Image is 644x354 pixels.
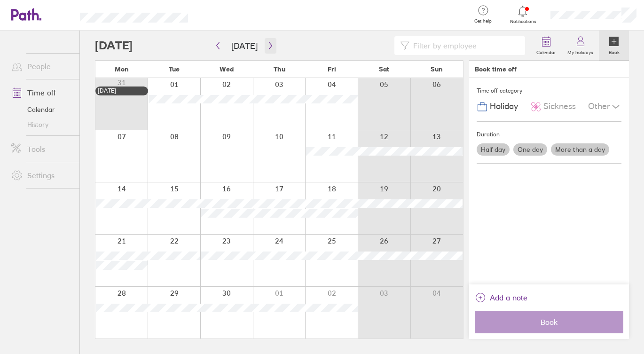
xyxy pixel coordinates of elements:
[475,290,527,305] button: Add a note
[468,18,498,24] span: Get help
[543,102,576,111] span: Sickness
[477,143,510,156] label: Half day
[490,102,518,111] span: Holiday
[490,290,527,305] span: Add a note
[477,84,621,98] div: Time off category
[4,140,79,158] a: Tools
[551,143,609,156] label: More than a day
[274,65,285,73] span: Thu
[481,318,617,326] span: Book
[475,311,623,333] button: Book
[531,31,562,61] a: Calendar
[409,37,519,55] input: Filter by employee
[562,31,599,61] a: My holidays
[477,127,621,142] div: Duration
[98,87,146,94] div: [DATE]
[220,65,234,73] span: Wed
[599,31,629,61] a: Book
[508,5,538,24] a: Notifications
[513,143,547,156] label: One day
[431,65,443,73] span: Sun
[588,98,621,116] div: Other
[475,65,517,73] div: Book time off
[508,19,538,24] span: Notifications
[562,47,599,55] label: My holidays
[4,57,79,76] a: People
[224,38,265,54] button: [DATE]
[4,83,79,102] a: Time off
[379,65,389,73] span: Sat
[4,166,79,185] a: Settings
[115,65,129,73] span: Mon
[4,102,79,117] a: Calendar
[531,47,562,55] label: Calendar
[603,47,625,55] label: Book
[328,65,336,73] span: Fri
[169,65,180,73] span: Tue
[4,117,79,132] a: History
